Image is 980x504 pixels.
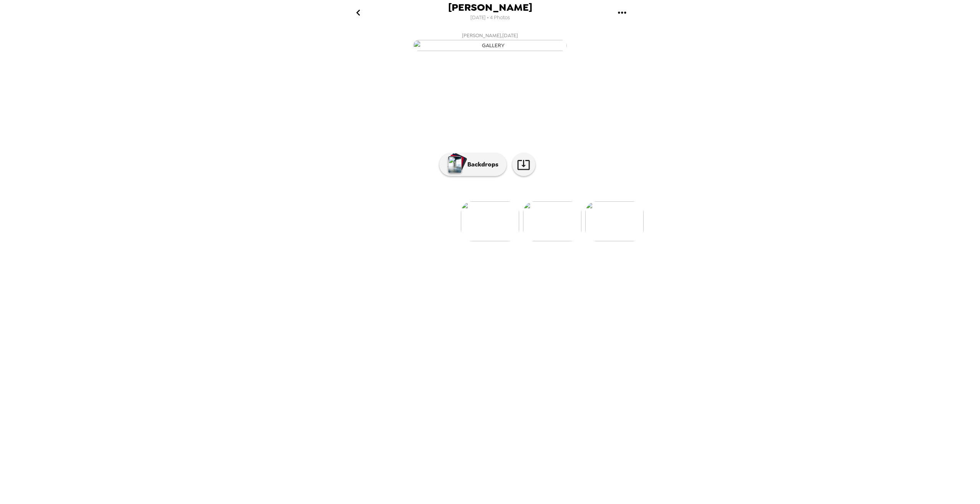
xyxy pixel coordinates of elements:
img: gallery [413,40,567,51]
span: [PERSON_NAME] , [DATE] [462,31,518,40]
span: [DATE] • 4 Photos [470,13,510,23]
span: [PERSON_NAME] [448,2,532,13]
button: [PERSON_NAME],[DATE] [336,29,644,53]
img: gallery [585,201,644,241]
button: Backdrops [439,153,507,176]
img: gallery [523,201,581,241]
img: gallery [461,201,519,241]
p: Backdrops [464,160,498,169]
